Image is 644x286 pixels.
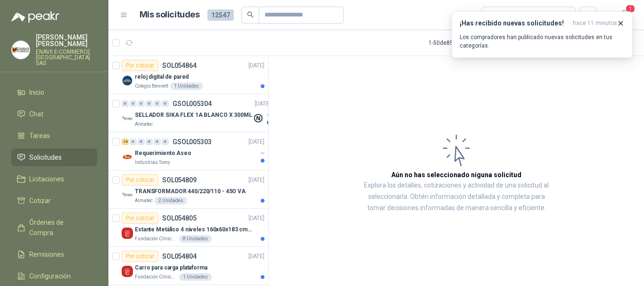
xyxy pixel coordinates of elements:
[135,273,177,281] p: Fundación Clínica Shaio
[135,82,168,90] p: Colegio Bennett
[122,189,133,201] img: Company Logo
[108,171,268,209] a: Por cotizarSOL054809[DATE] Company LogoTRANSFORMADOR 440/220/110 - 45O VAAlmatec2 Unidades
[247,11,254,18] span: search
[130,100,137,107] div: 0
[162,100,169,107] div: 0
[487,10,507,20] div: Todas
[122,174,158,186] div: Por cotizar
[11,11,59,23] img: Logo peakr
[11,170,97,188] a: Licitaciones
[29,217,88,238] span: Órdenes de Compra
[11,148,97,166] a: Solicitudes
[154,100,161,107] div: 0
[135,187,246,196] p: TRANSFORMADOR 440/220/110 - 45O VA
[11,213,97,242] a: Órdenes de Compra
[460,19,569,27] h3: ¡Has recibido nuevas solicitudes!
[122,151,133,163] img: Company Logo
[248,138,264,147] p: [DATE]
[173,100,212,107] p: GSOL005304
[162,253,197,260] p: SOL054804
[170,82,203,90] div: 1 Unidades
[248,61,264,70] p: [DATE]
[11,192,97,210] a: Cotizar
[391,170,521,180] h3: Aún no has seleccionado niguna solicitud
[135,225,252,234] p: Estante Metálico 4 niveles 160x60x183 cm Fixser
[179,273,212,281] div: 1 Unidades
[146,100,153,107] div: 0
[11,105,97,123] a: Chat
[162,62,197,69] p: SOL054864
[122,136,266,166] a: 28 0 0 0 0 0 GSOL005303[DATE] Company LogoRequerimiento AseoIndustrias Tomy
[135,149,191,158] p: Requerimiento Aseo
[625,4,636,13] span: 1
[248,214,264,223] p: [DATE]
[162,215,197,221] p: SOL054805
[122,98,272,128] a: 0 0 0 0 0 0 GSOL005304[DATE] Company LogoSELLADOR SIKA FLEX 1A BLANCO X 300MLAlmatec
[36,49,97,66] p: ENAVII E-COMMERCE [GEOGRAPHIC_DATA] SAS
[122,113,133,124] img: Company Logo
[248,252,264,261] p: [DATE]
[363,180,550,214] p: Explora los detalles, cotizaciones y actividad de una solicitud al seleccionarla. Obtén informaci...
[11,267,97,285] a: Configuración
[255,99,271,108] p: [DATE]
[29,109,43,119] span: Chat
[616,7,633,24] button: 1
[154,139,161,145] div: 0
[29,196,51,206] span: Cotizar
[179,235,212,243] div: 8 Unidades
[108,56,268,94] a: Por cotizarSOL054864[DATE] Company Logoreloj digital de paredColegio Bennett1 Unidades
[146,139,153,145] div: 0
[29,131,50,141] span: Tareas
[135,73,189,82] p: reloj digital de pared
[29,249,64,260] span: Remisiones
[573,19,617,27] span: hace 11 minutos
[108,247,268,285] a: Por cotizarSOL054804[DATE] Company LogoCarro para carga plataformaFundación Clínica Shaio1 Unidades
[135,235,177,243] p: Fundación Clínica Shaio
[207,9,234,21] span: 12547
[155,197,187,204] div: 2 Unidades
[11,83,97,101] a: Inicio
[122,266,133,277] img: Company Logo
[36,34,97,47] p: [PERSON_NAME] [PERSON_NAME]
[122,100,129,107] div: 0
[460,33,625,50] p: Los compradores han publicado nuevas solicitudes en tus categorías.
[138,139,145,145] div: 0
[173,139,212,145] p: GSOL005303
[29,152,62,163] span: Solicitudes
[29,271,71,281] span: Configuración
[429,35,490,50] div: 1 - 50 de 8582
[135,121,153,128] p: Almatec
[11,127,97,145] a: Tareas
[12,41,30,59] img: Company Logo
[122,75,133,86] img: Company Logo
[122,251,158,262] div: Por cotizar
[135,263,207,272] p: Carro para carga plataforma
[452,11,633,58] button: ¡Has recibido nuevas solicitudes!hace 11 minutos Los compradores han publicado nuevas solicitudes...
[140,8,200,22] h1: Mis solicitudes
[248,176,264,185] p: [DATE]
[29,174,64,184] span: Licitaciones
[162,139,169,145] div: 0
[29,87,44,98] span: Inicio
[108,209,268,247] a: Por cotizarSOL054805[DATE] Company LogoEstante Metálico 4 niveles 160x60x183 cm FixserFundación C...
[11,245,97,263] a: Remisiones
[138,100,145,107] div: 0
[122,139,129,145] div: 28
[130,139,137,145] div: 0
[135,111,252,120] p: SELLADOR SIKA FLEX 1A BLANCO X 300ML
[122,212,158,224] div: Por cotizar
[162,177,197,183] p: SOL054809
[122,60,158,71] div: Por cotizar
[135,197,153,204] p: Almatec
[135,159,170,166] p: Industrias Tomy
[122,228,133,239] img: Company Logo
